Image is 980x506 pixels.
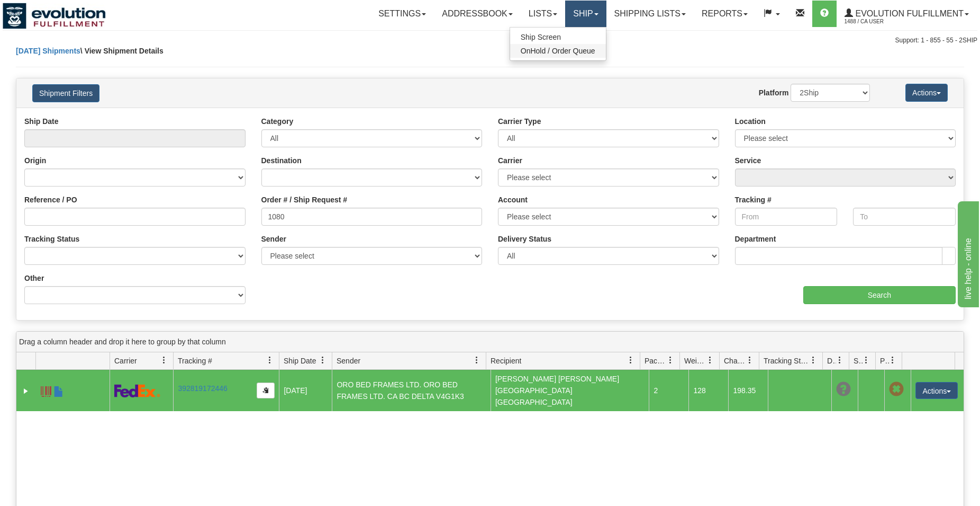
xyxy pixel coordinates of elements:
a: Weight filter column settings [701,351,719,369]
label: Service [735,155,761,166]
a: Tracking # filter column settings [261,351,279,369]
a: Addressbook [434,1,521,27]
a: Settings [370,1,434,27]
a: Commercial Invoice [53,381,64,398]
a: Tracking Status filter column settings [804,351,822,369]
label: Department [735,234,776,244]
span: Ship Date [284,356,316,366]
label: Account [498,194,528,205]
span: 1488 / CA User [845,16,924,27]
div: Support: 1 - 855 - 55 - 2SHIP [3,36,977,45]
label: Reference / PO [24,194,77,205]
td: 198.35 [728,370,768,411]
div: grid grouping header [16,332,964,352]
a: Reports [694,1,756,27]
label: Ship Date [24,116,59,127]
span: Packages [645,356,667,366]
span: OnHold / Order Queue [521,47,595,55]
a: Expand [21,386,31,396]
label: Tracking # [735,194,772,205]
span: Tracking # [178,356,212,366]
label: Origin [24,155,46,166]
span: Recipient [491,356,521,366]
label: Category [261,116,294,127]
span: Delivery Status [827,356,836,366]
td: [DATE] [279,370,332,411]
span: Evolution Fulfillment [853,9,964,18]
img: 2 - FedEx Express® [114,384,160,397]
a: [DATE] Shipments [16,47,80,55]
a: Recipient filter column settings [622,351,640,369]
a: Carrier filter column settings [155,351,173,369]
a: Pickup Status filter column settings [884,351,902,369]
a: Lists [521,1,565,27]
button: Actions [915,382,958,399]
td: ORO BED FRAMES LTD. ORO BED FRAMES LTD. CA BC DELTA V4G1K3 [332,370,491,411]
span: Pickup Status [880,356,889,366]
a: Packages filter column settings [661,351,679,369]
span: Carrier [114,356,137,366]
span: Ship Screen [521,33,561,41]
input: To [853,208,956,226]
a: Ship Date filter column settings [314,351,332,369]
label: Destination [261,155,302,166]
a: Evolution Fulfillment 1488 / CA User [837,1,977,27]
img: logo1488.jpg [3,3,106,29]
span: \ View Shipment Details [80,47,164,55]
button: Actions [905,84,948,102]
a: Delivery Status filter column settings [831,351,849,369]
a: Shipping lists [606,1,694,27]
span: Sender [337,356,360,366]
a: Shipment Issues filter column settings [857,351,875,369]
label: Platform [759,87,789,98]
td: [PERSON_NAME] [PERSON_NAME] [GEOGRAPHIC_DATA] [GEOGRAPHIC_DATA] [491,370,649,411]
button: Copy to clipboard [257,383,275,398]
a: Sender filter column settings [468,351,486,369]
iframe: chat widget [956,199,979,307]
a: Ship Screen [510,30,606,44]
td: 128 [688,370,728,411]
label: Carrier [498,155,522,166]
label: Carrier Type [498,116,541,127]
input: From [735,208,838,226]
input: Search [803,286,956,304]
label: Order # / Ship Request # [261,194,348,205]
a: Label [41,381,51,398]
div: live help - online [8,6,98,19]
span: Shipment Issues [854,356,863,366]
a: Charge filter column settings [741,351,759,369]
a: 392819172446 [178,384,227,393]
a: Ship [565,1,606,27]
label: Other [24,273,44,283]
span: Weight [684,356,706,366]
span: Unknown [836,382,851,397]
label: Tracking Status [24,234,79,244]
label: Location [735,116,766,127]
a: OnHold / Order Queue [510,44,606,58]
label: Sender [261,234,286,244]
button: Shipment Filters [32,84,99,102]
span: Charge [724,356,746,366]
td: 2 [649,370,688,411]
span: Tracking Status [764,356,810,366]
label: Delivery Status [498,234,551,244]
span: Pickup Not Assigned [889,382,904,397]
